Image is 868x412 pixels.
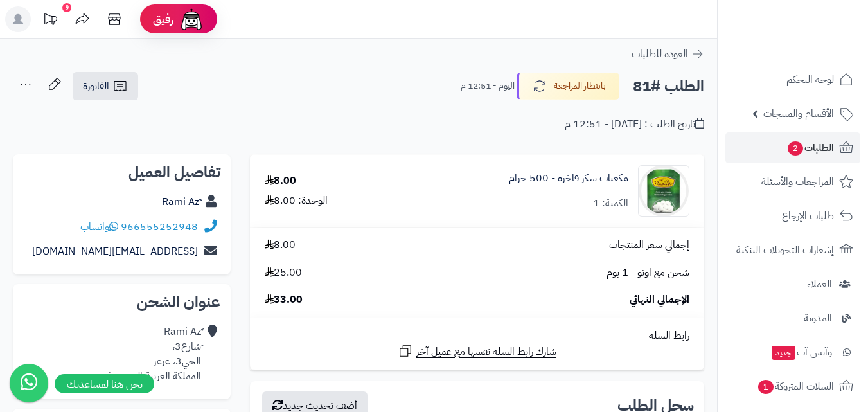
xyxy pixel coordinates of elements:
[736,241,834,259] span: إشعارات التحويلات البنكية
[725,166,860,197] a: المراجعات والأسئلة
[80,219,118,235] a: واتساب
[153,12,173,27] span: رفيق
[804,309,832,327] span: المدونة
[416,345,556,359] span: شارك رابط السلة نفسها مع عميل آخر
[761,173,834,191] span: المراجعات والأسئلة
[398,343,556,359] a: شارك رابط السلة نفسها مع عميل آخر
[763,105,834,123] span: الأقسام والمنتجات
[107,325,201,383] div: ٌRami Az ِشارع3، الحي3، عرعر المملكة العربية السعودية
[772,346,795,360] span: جديد
[725,132,860,163] a: الطلبات2
[255,328,699,343] div: رابط السلة
[639,165,689,217] img: 21439cf9f3e697334c65198057e341e076d6-90x90.jpg
[607,265,689,280] span: شحن مع اوتو - 1 يوم
[781,33,856,60] img: logo-2.png
[34,6,66,35] a: تحديثات المنصة
[786,139,834,157] span: الطلبات
[725,303,860,334] a: المدونة
[121,219,198,235] a: 966555252948
[630,292,689,307] span: الإجمالي النهائي
[179,6,204,32] img: ai-face.png
[758,380,774,394] span: 1
[782,207,834,225] span: طلبات الإرجاع
[593,196,628,211] div: الكمية: 1
[265,193,328,208] div: الوحدة: 8.00
[632,46,688,62] span: العودة للطلبات
[725,371,860,402] a: السلات المتروكة1
[725,337,860,368] a: وآتس آبجديد
[725,201,860,231] a: طلبات الإرجاع
[565,117,704,132] div: تاريخ الطلب : [DATE] - 12:51 م
[770,343,832,361] span: وآتس آب
[73,72,138,100] a: الفاتورة
[632,46,704,62] a: العودة للطلبات
[725,269,860,300] a: العملاء
[32,244,198,259] a: [EMAIL_ADDRESS][DOMAIN_NAME]
[757,377,834,395] span: السلات المتروكة
[83,78,109,94] span: الفاتورة
[609,238,689,253] span: إجمالي سعر المنتجات
[725,64,860,95] a: لوحة التحكم
[517,73,619,100] button: بانتظار المراجعة
[633,73,704,100] h2: الطلب #81
[62,3,71,12] div: 9
[265,174,296,188] div: 8.00
[265,265,302,280] span: 25.00
[509,171,628,186] a: مكعبات سكر فاخرة - 500 جرام
[162,194,199,210] a: ٌRami Az
[786,71,834,89] span: لوحة التحكم
[725,235,860,265] a: إشعارات التحويلات البنكية
[461,80,515,93] small: اليوم - 12:51 م
[788,141,803,156] span: 2
[23,165,220,180] h2: تفاصيل العميل
[23,294,220,310] h2: عنوان الشحن
[265,292,303,307] span: 33.00
[807,275,832,293] span: العملاء
[265,238,296,253] span: 8.00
